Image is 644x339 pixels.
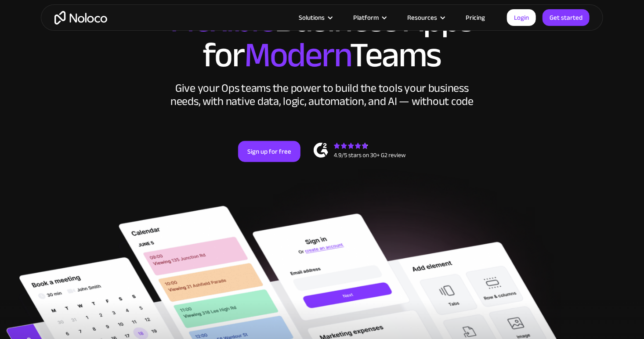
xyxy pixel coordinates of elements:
[54,11,107,25] a: home
[543,9,590,26] a: Get started
[299,12,325,23] div: Solutions
[288,12,342,23] div: Solutions
[238,141,300,162] a: Sign up for free
[168,82,476,108] div: Give your Ops teams the power to build the tools your business needs, with native data, logic, au...
[244,22,350,88] span: Modern
[396,12,455,23] div: Resources
[455,12,496,23] a: Pricing
[50,3,594,73] h2: Business Apps for Teams
[507,9,536,26] a: Login
[342,12,396,23] div: Platform
[353,12,379,23] div: Platform
[407,12,437,23] div: Resources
